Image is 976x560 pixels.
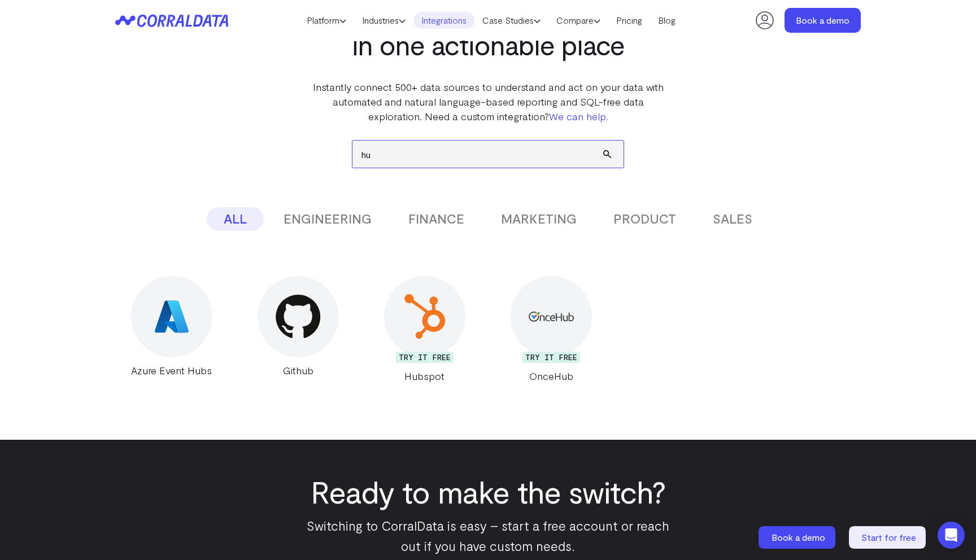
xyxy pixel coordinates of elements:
a: Github Github [242,276,354,383]
a: Book a demo [785,8,861,33]
div: TRY IT FREE [522,352,580,363]
a: Pricing [608,12,650,29]
a: Compare [548,12,608,29]
button: ENGINEERING [267,207,389,231]
img: Azure Event Hubs [155,300,189,334]
a: Integrations [413,12,474,29]
a: Case Studies [474,12,548,29]
button: MARKETING [484,207,594,231]
span: Book a demo [772,532,825,542]
button: FINANCE [391,207,481,231]
div: Open Intercom Messenger [938,522,965,549]
a: Start for free [849,526,928,549]
img: OnceHub [529,312,573,322]
div: Github [242,363,354,378]
p: Instantly connect 500+ data sources to understand and act on your data with automated and natural... [310,80,666,124]
a: We can help. [549,110,608,123]
a: Book a demo [759,526,838,549]
a: Blog [650,12,683,29]
div: TRY IT FREE [396,352,454,363]
a: Platform [299,12,354,29]
button: SALES [696,207,769,231]
img: Github [276,294,320,339]
button: PRODUCT [596,207,693,231]
p: Switching to CorralData is easy – start a free account or reach out if you have custom needs. [306,515,670,556]
button: ALL [207,207,264,231]
div: Hubspot [368,369,481,383]
div: OnceHub [495,369,608,383]
div: Azure Event Hubs [115,363,228,378]
span: Start for free [861,532,916,542]
a: Azure Event Hubs Azure Event Hubs [115,276,228,383]
img: Hubspot [402,294,447,339]
a: Industries [354,12,413,29]
a: OnceHub TRY IT FREE OnceHub [495,276,608,383]
input: Search data sources [352,141,624,168]
a: Hubspot TRY IT FREE Hubspot [368,276,481,383]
